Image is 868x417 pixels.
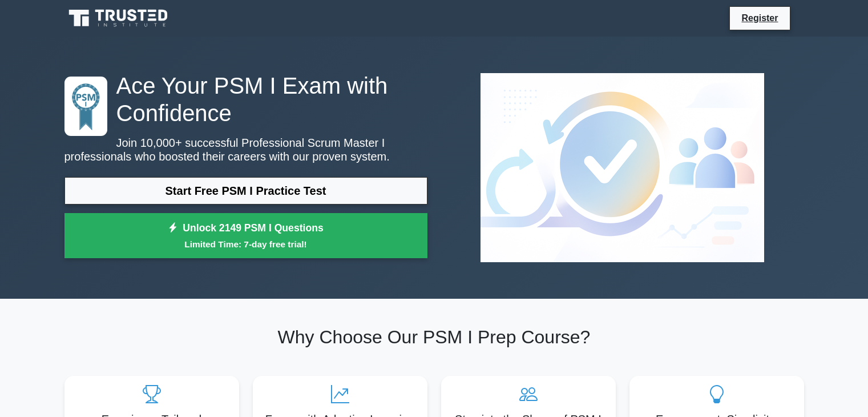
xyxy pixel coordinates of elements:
[64,136,427,163] p: Join 10,000+ successful Professional Scrum Master I professionals who boosted their careers with ...
[64,177,427,205] a: Start Free PSM I Practice Test
[64,213,427,259] a: Unlock 2149 PSM I QuestionsLimited Time: 7-day free trial!
[734,11,785,25] a: Register
[64,326,804,348] h2: Why Choose Our PSM I Prep Course?
[64,72,427,127] h1: Ace Your PSM I Exam with Confidence
[79,238,413,251] small: Limited Time: 7-day free trial!
[471,64,773,271] img: Professional Scrum Master I Preview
